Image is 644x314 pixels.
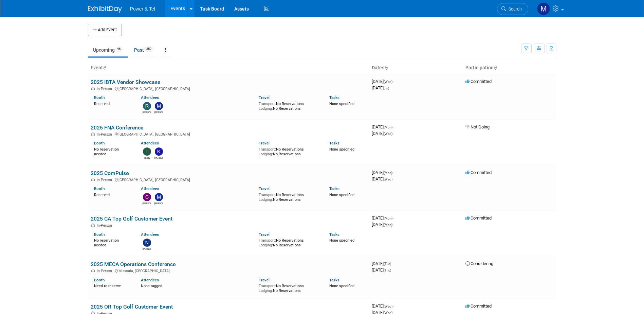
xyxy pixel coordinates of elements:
img: In-Person Event [91,178,95,181]
span: [DATE] [372,85,389,90]
th: Dates [369,62,463,74]
a: Travel [259,186,270,191]
div: No Reservations No Reservations [259,282,319,293]
img: Nate Derbyshire [143,239,151,247]
span: [DATE] [372,79,394,84]
span: In-Person [97,87,114,91]
a: Past352 [129,43,159,56]
span: [DATE] [372,124,394,129]
span: [DATE] [372,170,394,175]
img: In-Person Event [91,269,95,272]
a: Upcoming46 [88,43,128,56]
div: No Reservations No Reservations [259,146,319,156]
span: (Fri) [384,86,389,90]
span: Transport: [259,193,276,197]
span: - [392,261,393,266]
span: In-Person [97,132,114,137]
div: No Reservations No Reservations [259,237,319,247]
div: Teddy Dye [143,156,151,160]
span: In-Person [97,223,114,228]
span: (Wed) [384,304,392,308]
span: [DATE] [372,303,394,309]
a: Booth [94,186,105,191]
div: Reserved [94,191,131,197]
span: Considering [465,261,493,266]
img: Kevin Wilkes [155,147,163,156]
a: 2025 ComPulse [91,170,129,176]
span: Transport: [259,102,276,106]
span: - [393,170,394,175]
div: [GEOGRAPHIC_DATA], [GEOGRAPHIC_DATA] [91,177,366,182]
a: 2025 CA Top Golf Customer Event [91,215,172,222]
span: In-Person [97,269,114,273]
span: (Tue) [384,262,391,266]
span: [DATE] [372,176,392,181]
div: Michael Mackeben [154,201,163,205]
span: - [393,215,394,221]
img: Teddy Dye [143,147,151,156]
span: Lodging: [259,197,273,202]
div: No Reservations No Reservations [259,191,319,202]
button: Add Event [88,24,122,36]
a: Search [497,3,528,15]
a: Tasks [329,95,339,100]
a: Booth [94,141,105,145]
span: 352 [144,47,153,52]
span: None specified [329,193,354,197]
a: Tasks [329,186,339,191]
span: None specified [329,147,354,152]
span: (Mon) [384,216,392,220]
span: Lodging: [259,106,273,111]
div: No reservation needed [94,237,131,247]
img: Michael Mackeben [155,193,163,201]
span: Search [506,6,522,12]
div: Missoula, [GEOGRAPHIC_DATA] [91,268,366,273]
span: Transport: [259,147,276,152]
a: 2025 IBTA Vendor Showcase [91,79,160,85]
div: Chris Noora [143,201,151,205]
img: In-Person Event [91,87,95,90]
span: (Mon) [384,125,392,129]
a: Sort by Start Date [384,65,388,70]
img: ExhibitDay [88,6,122,13]
a: Sort by Event Name [103,65,106,70]
span: - [393,79,394,84]
span: Committed [465,303,492,309]
a: Travel [259,278,270,282]
span: [DATE] [372,215,394,221]
a: Travel [259,232,270,237]
span: Lodging: [259,243,273,247]
div: Nate Derbyshire [143,247,151,251]
span: (Wed) [384,177,392,181]
span: (Mon) [384,223,392,227]
a: Travel [259,141,270,145]
span: Lodging: [259,152,273,156]
a: Tasks [329,141,339,145]
span: - [393,124,394,129]
span: [DATE] [372,261,393,266]
a: Attendees [141,141,159,145]
span: Committed [465,215,492,221]
a: Booth [94,278,105,282]
a: Attendees [141,278,159,282]
div: Need to reserve [94,282,131,289]
th: Event [88,62,369,74]
a: 2025 OR Top Golf Customer Event [91,303,173,310]
span: Not Going [465,124,490,129]
a: Attendees [141,232,159,237]
div: No reservation needed [94,146,131,156]
th: Participation [463,62,556,74]
span: [DATE] [372,131,392,136]
div: Reserved [94,100,131,106]
img: In-Person Event [91,132,95,136]
span: (Wed) [384,132,392,136]
div: Michael Mackeben [154,110,163,114]
span: Lodging: [259,289,273,293]
img: In-Person Event [91,223,95,227]
a: Booth [94,95,105,100]
span: [DATE] [372,222,392,227]
a: Travel [259,95,270,100]
span: Transport: [259,238,276,243]
span: - [393,303,394,309]
div: [GEOGRAPHIC_DATA], [GEOGRAPHIC_DATA] [91,131,366,137]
